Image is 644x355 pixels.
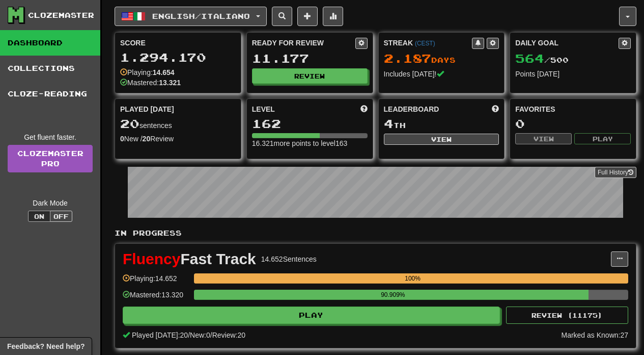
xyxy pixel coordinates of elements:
div: Day s [384,52,499,65]
span: Open feedback widget [7,341,85,351]
span: 20 [120,116,139,131]
div: Clozemaster [28,10,94,20]
div: 11.177 [252,52,368,65]
div: Fast Track [123,251,256,267]
span: This week in points, UTC [492,104,499,114]
span: Review: 20 [212,331,245,339]
div: 100% [197,273,628,284]
span: Leaderboard [384,104,439,114]
wdautohl-customtag: Fluency [123,250,180,267]
div: Ready for Review [252,38,355,48]
span: Level [252,104,275,114]
button: Play [123,307,500,324]
button: Add sentence to collection [297,7,318,26]
div: 162 [252,117,368,130]
button: Review (11175) [506,307,628,324]
span: Played [DATE]: 20 [132,331,188,339]
span: 2.187 [384,51,431,65]
strong: 14.654 [153,68,175,77]
button: Full History [595,167,636,178]
div: 14.652 Sentences [261,254,317,264]
div: Points [DATE] [515,69,631,79]
div: Mastered: 13.320 [123,290,189,307]
button: View [384,134,499,145]
span: / [210,331,212,339]
div: sentences [120,117,236,131]
div: Favorites [515,104,631,114]
span: / [188,331,190,339]
div: Playing: 14.652 [123,273,189,290]
span: Score more points to level up [360,104,368,114]
a: (CEST) [415,40,435,47]
span: Played [DATE] [120,104,174,114]
button: English/Italiano [115,7,267,26]
span: English / Italiano [152,12,250,20]
span: 4 [384,116,394,131]
div: Get fluent faster. [8,132,93,142]
div: New / Review [120,134,236,144]
button: Play [574,133,631,144]
strong: 0 [120,135,124,143]
div: 1.294.170 [120,51,236,64]
strong: 20 [143,135,151,143]
button: Off [50,211,72,222]
button: On [28,211,50,222]
div: Dark Mode [8,198,93,208]
div: Mastered: [120,78,181,88]
div: 0 [515,117,631,130]
span: / 500 [515,56,569,64]
span: New: 0 [190,331,210,339]
button: View [515,133,572,144]
button: Review [252,68,368,84]
div: Streak [384,38,472,48]
div: Daily Goal [515,38,619,49]
div: Marked as Known: 27 [561,330,628,340]
div: Score [120,38,236,48]
button: More stats [323,7,343,26]
button: Search sentences [272,7,292,26]
div: 16.321 more points to level 163 [252,138,368,148]
p: In Progress [115,228,636,238]
span: 564 [515,51,544,65]
strong: 13.321 [159,79,181,87]
div: Includes [DATE]! [384,69,499,79]
div: Playing: [120,67,175,78]
div: 90.909% [197,290,589,300]
div: th [384,117,499,131]
a: ClozemasterPro [8,145,93,172]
